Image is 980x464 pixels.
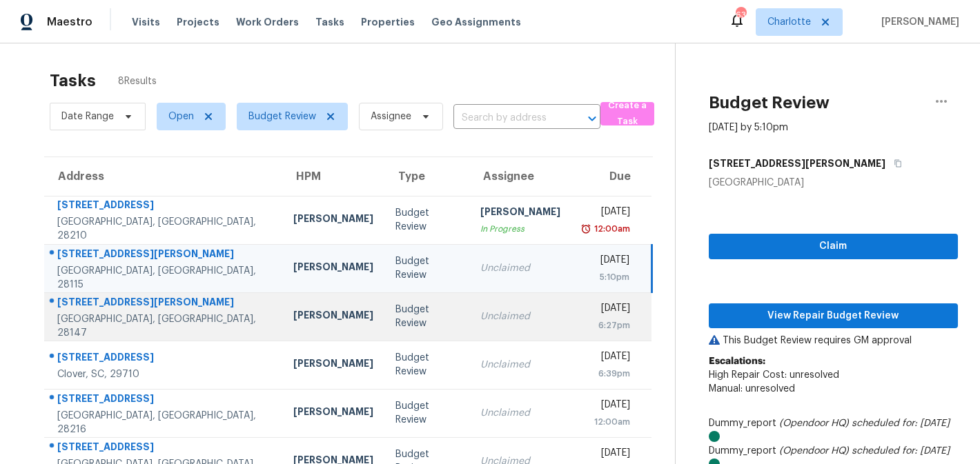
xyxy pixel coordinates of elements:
span: Charlotte [767,15,811,29]
div: 6:39pm [582,367,631,381]
span: Open [168,110,194,123]
h2: Budget Review [709,96,830,110]
div: Budget Review [395,254,458,282]
span: [PERSON_NAME] [876,15,959,29]
div: [GEOGRAPHIC_DATA] [709,176,958,190]
div: [DATE] [582,398,631,415]
i: scheduled for: [DATE] [852,446,950,456]
div: [PERSON_NAME] [293,308,373,325]
i: scheduled for: [DATE] [852,418,950,428]
div: Budget Review [395,303,458,330]
div: 63 [736,8,745,22]
span: Projects [177,15,219,29]
div: [STREET_ADDRESS] [57,392,271,409]
div: [DATE] by 5:10pm [709,121,788,134]
div: 6:27pm [582,319,631,332]
th: Address [44,157,282,196]
button: Open [582,109,602,128]
th: Due [571,157,652,196]
div: [DATE] [582,253,629,270]
span: Maestro [47,15,92,29]
div: [PERSON_NAME] [293,356,373,374]
div: [PERSON_NAME] [480,205,560,222]
input: Search by address [453,108,562,129]
span: Work Orders [236,15,299,29]
th: Type [384,157,469,196]
img: Overdue Alarm Icon [580,222,591,236]
div: Unclaimed [480,406,560,420]
i: (Opendoor HQ) [779,446,849,456]
div: [GEOGRAPHIC_DATA], [GEOGRAPHIC_DATA], 28147 [57,312,271,340]
div: [GEOGRAPHIC_DATA], [GEOGRAPHIC_DATA], 28210 [57,215,271,243]
span: Create a Task [607,98,647,130]
span: Manual: unresolved [709,384,795,394]
div: [DATE] [582,205,631,222]
span: Geo Assignments [431,15,521,29]
div: Unclaimed [480,310,560,323]
b: Escalations: [709,356,765,366]
div: 12:00am [591,222,630,236]
span: View Repair Budget Review [720,307,947,325]
div: [STREET_ADDRESS] [57,198,271,215]
div: [DATE] [582,446,631,463]
span: Date Range [61,110,114,123]
div: [PERSON_NAME] [293,260,373,277]
span: Assignee [371,110,411,123]
span: 8 Results [118,74,157,88]
div: [PERSON_NAME] [293,212,373,229]
th: Assignee [469,157,571,196]
p: This Budget Review requires GM approval [709,334,958,347]
div: In Progress [480,222,560,236]
div: Budget Review [395,206,458,234]
div: [STREET_ADDRESS] [57,350,271,367]
h5: [STREET_ADDRESS][PERSON_NAME] [709,157,885,170]
button: Create a Task [600,102,654,125]
div: Unclaimed [480,261,560,275]
span: Properties [361,15,415,29]
div: Dummy_report [709,416,958,444]
div: [DATE] [582,350,631,367]
i: (Opendoor HQ) [779,418,849,428]
div: [DATE] [582,301,631,319]
div: Budget Review [395,399,458,427]
div: [STREET_ADDRESS][PERSON_NAME] [57,295,271,312]
button: View Repair Budget Review [709,303,958,329]
button: Claim [709,234,958,259]
div: [STREET_ADDRESS][PERSON_NAME] [57,247,271,264]
div: [GEOGRAPHIC_DATA], [GEOGRAPHIC_DATA], 28216 [57,409,271,436]
button: Copy Address [885,151,904,176]
div: [PERSON_NAME] [293,405,373,422]
div: Clover, SC, 29710 [57,367,271,381]
div: Unclaimed [480,358,560,372]
div: 12:00am [582,415,631,429]
th: HPM [282,157,384,196]
div: Budget Review [395,351,458,379]
h2: Tasks [50,74,96,88]
span: High Repair Cost: unresolved [709,370,839,380]
span: Visits [132,15,160,29]
span: Budget Review [248,110,316,123]
span: Tasks [315,17,344,27]
div: [GEOGRAPHIC_DATA], [GEOGRAPHIC_DATA], 28115 [57,264,271,292]
div: 5:10pm [582,270,629,284]
span: Claim [720,238,947,255]
div: [STREET_ADDRESS] [57,440,271,457]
